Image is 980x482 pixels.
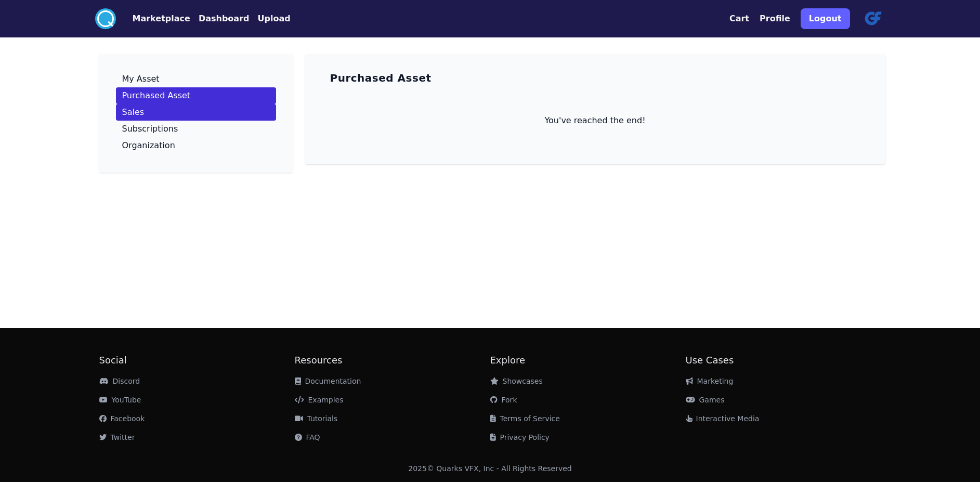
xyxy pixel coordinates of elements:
h2: Social [99,353,295,368]
p: Sales [122,108,145,116]
a: Fork [490,396,517,404]
a: Terms of Service [490,414,560,423]
a: YouTube [99,396,141,404]
a: Tutorials [295,414,338,423]
button: Marketplace [133,12,190,25]
button: Cart [729,12,749,25]
a: Examples [295,396,344,404]
p: Purchased Asset [122,92,191,100]
div: 2025 © Quarks VFX, Inc - All Rights Reserved [408,463,572,474]
a: FAQ [295,433,320,441]
h2: Resources [295,353,490,368]
h3: Purchased Asset [330,71,432,85]
a: Twitter [99,433,135,441]
a: Privacy Policy [490,433,550,441]
img: profile [860,6,885,31]
p: Subscriptions [122,125,178,133]
a: Upload [249,12,290,25]
a: Showcases [490,377,543,385]
p: Organization [122,141,175,150]
a: Dashboard [190,12,250,25]
a: Facebook [99,414,145,423]
a: Subscriptions [116,121,276,137]
a: Documentation [295,377,361,385]
a: My Asset [116,71,276,87]
a: Discord [99,377,140,385]
a: Marketplace [116,12,190,25]
button: Dashboard [199,12,250,25]
a: Interactive Media [686,414,760,423]
a: Sales [116,104,276,121]
button: Upload [257,12,290,25]
p: You've reached the end! [322,114,869,127]
p: My Asset [122,75,160,83]
a: Logout [801,4,850,33]
a: Games [686,396,725,404]
a: Purchased Asset [116,87,276,104]
h2: Use Cases [686,353,881,368]
a: Marketing [686,377,734,385]
button: Profile [760,12,790,25]
h2: Explore [490,353,686,368]
button: Logout [801,8,850,29]
a: Organization [116,137,276,154]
